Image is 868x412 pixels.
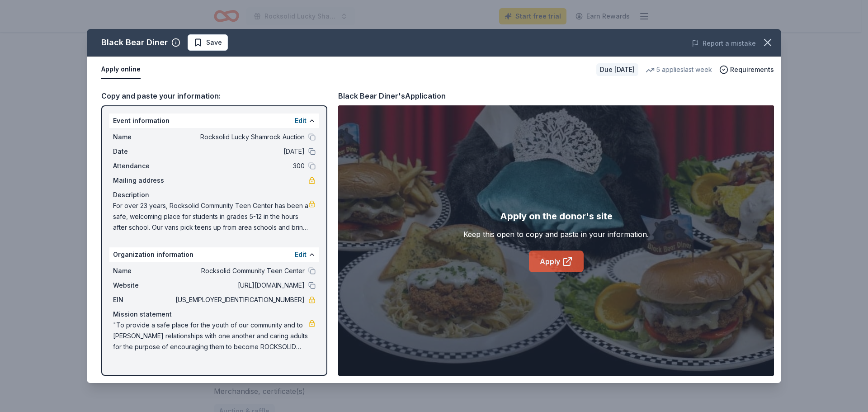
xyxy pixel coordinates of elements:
[113,132,174,142] span: Name
[113,294,174,305] span: EIN
[113,200,308,233] span: For over 23 years, Rocksolid Community Teen Center has been a safe, welcoming place for students ...
[295,115,307,126] button: Edit
[174,280,305,291] span: [URL][DOMAIN_NAME]
[596,63,638,76] div: Due [DATE]
[174,132,305,142] span: Rocksolid Lucky Shamrock Auction
[500,209,613,223] div: Apply on the donor's site
[206,37,222,48] span: Save
[295,249,307,260] button: Edit
[730,64,774,75] span: Requirements
[113,265,174,276] span: Name
[692,38,756,49] button: Report a mistake
[101,60,141,79] button: Apply online
[109,114,319,128] div: Event information
[529,251,584,272] a: Apply
[338,90,446,102] div: Black Bear Diner's Application
[109,247,319,262] div: Organization information
[174,146,305,157] span: [DATE]
[101,90,327,102] div: Copy and paste your information:
[113,175,174,186] span: Mailing address
[174,265,305,276] span: Rocksolid Community Teen Center
[113,309,316,320] div: Mission statement
[113,161,174,171] span: Attendance
[174,161,305,171] span: 300
[174,294,305,305] span: [US_EMPLOYER_IDENTIFICATION_NUMBER]
[188,34,228,51] button: Save
[719,64,774,75] button: Requirements
[646,64,712,75] div: 5 applies last week
[463,229,649,240] div: Keep this open to copy and paste in your information.
[113,189,316,200] div: Description
[113,146,174,157] span: Date
[113,320,308,352] span: "To provide a safe place for the youth of our community and to [PERSON_NAME] relationships with o...
[101,35,168,50] div: Black Bear Diner
[113,280,174,291] span: Website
